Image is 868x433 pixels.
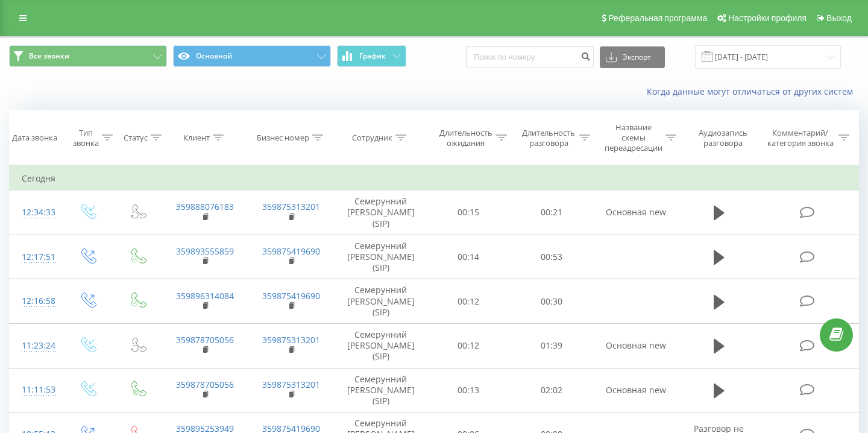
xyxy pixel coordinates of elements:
button: Основной [173,45,331,67]
td: Основная new [593,191,679,235]
button: Все звонки [9,45,167,67]
span: Все звонки [29,51,69,61]
td: Сегодня [10,166,859,191]
button: Экспорт [600,46,665,68]
td: 00:30 [510,279,593,324]
a: 359875419690 [262,290,320,302]
a: 359875313201 [262,334,320,346]
div: Аудиозапись разговора [690,128,756,148]
div: Название схемы переадресации [604,122,662,153]
a: 359878705056 [176,379,234,390]
a: Когда данные могут отличаться от других систем [647,86,859,97]
td: Основная new [593,368,679,412]
div: Бизнес номер [257,133,309,143]
div: Тип звонка [73,128,99,148]
div: Сотрудник [352,133,392,143]
a: 359893555859 [176,245,234,257]
td: Основная new [593,323,679,368]
td: 00:14 [427,235,511,279]
div: Длительность разговора [521,128,576,148]
td: 00:12 [427,323,511,368]
div: Комментарий/категория звонка [765,128,835,148]
div: Длительность ожидания [438,128,494,148]
span: Выход [826,13,852,23]
a: 359875313201 [262,379,320,390]
td: 00:53 [510,235,593,279]
td: 00:15 [427,191,511,235]
td: Семерунний [PERSON_NAME] (SIP) [335,323,427,368]
span: График [359,52,386,60]
div: 11:11:53 [22,378,51,402]
td: 00:21 [510,191,593,235]
td: 02:02 [510,368,593,412]
div: 12:34:33 [22,201,51,224]
td: 01:39 [510,323,593,368]
td: 00:13 [427,368,511,412]
div: 12:17:51 [22,245,51,269]
a: 359875313201 [262,201,320,212]
td: Семерунний [PERSON_NAME] (SIP) [335,368,427,412]
span: Настройки профиля [728,13,807,23]
div: 11:23:24 [22,334,51,358]
td: 00:12 [427,279,511,324]
td: Семерунний [PERSON_NAME] (SIP) [335,235,427,279]
div: Статус [124,133,148,143]
td: Семерунний [PERSON_NAME] (SIP) [335,191,427,235]
div: Клиент [183,133,210,143]
a: 359888076183 [176,201,234,212]
a: 359896314084 [176,290,234,302]
input: Поиск по номеру [466,46,594,68]
button: График [337,45,406,67]
div: Дата звонка [12,133,57,143]
a: 359875419690 [262,245,320,257]
span: Реферальная программа [608,13,707,23]
div: 12:16:58 [22,289,51,313]
a: 359878705056 [176,334,234,346]
td: Семерунний [PERSON_NAME] (SIP) [335,279,427,324]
